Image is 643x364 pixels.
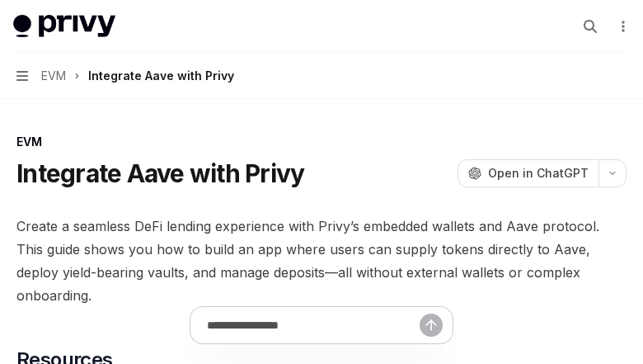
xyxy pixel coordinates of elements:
span: EVM [41,66,66,86]
button: Open in ChatGPT [458,159,598,187]
div: Integrate Aave with Privy [88,66,234,86]
h1: Integrate Aave with Privy [16,158,304,188]
span: Open in ChatGPT [488,165,589,182]
button: More actions [613,15,630,38]
div: EVM [16,134,627,150]
button: Send message [420,314,443,337]
img: light logo [13,15,115,38]
span: Create a seamless DeFi lending experience with Privy’s embedded wallets and Aave protocol. This g... [16,215,627,307]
